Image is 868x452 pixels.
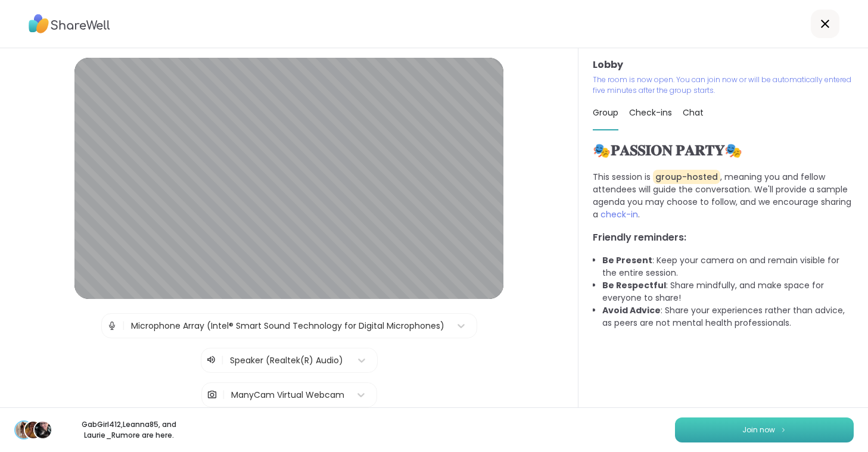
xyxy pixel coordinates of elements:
p: The room is now open. You can join now or will be automatically entered five minutes after the gr... [593,74,854,96]
h3: Lobby [593,58,854,72]
span: group-hosted [653,170,720,184]
b: Avoid Advice [602,304,661,316]
b: Be Respectful [602,279,666,291]
img: Laurie_Ru [35,422,51,438]
span: | [222,383,225,407]
img: GabGirl412 [15,422,32,438]
span: Check-ins [629,107,672,119]
span: | [221,353,224,367]
li: : Share mindfully, and make space for everyone to share! [602,279,854,304]
li: : Keep your camera on and remain visible for the entire session. [602,254,854,279]
p: GabGirl412 , Leanna85 , and Laurie_Ru more are here. [62,419,195,441]
img: Microphone [107,314,117,338]
img: Leanna85 [25,422,42,438]
img: Camera [207,383,217,407]
b: Be Present [602,254,652,266]
img: ShareWell Logo [29,10,110,38]
img: ShareWell Logomark [780,426,787,433]
div: ManyCam Virtual Webcam [231,389,344,401]
button: Join now [675,417,854,442]
span: check-in [601,208,638,220]
div: Microphone Array (Intel® Smart Sound Technology for Digital Microphones) [131,320,444,332]
span: | [122,314,125,338]
span: Chat [683,107,704,119]
li: : Share your experiences rather than advice, as peers are not mental health professionals. [602,304,854,329]
p: This session is , meaning you and fellow attendees will guide the conversation. We'll provide a s... [593,171,854,221]
h1: 🎭𝐏𝐀𝐒𝐒𝐈𝐎𝐍 𝐏𝐀𝐑𝐓𝐘🎭 [593,140,854,161]
h3: Friendly reminders: [593,230,854,245]
span: Join now [742,425,775,435]
span: Group [593,107,618,119]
